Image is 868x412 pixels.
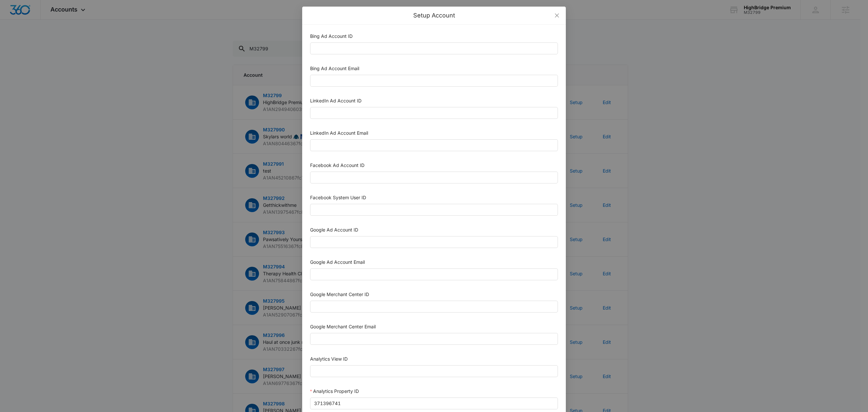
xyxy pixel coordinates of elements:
input: Google Ad Account ID [310,236,558,248]
input: LinkedIn Ad Account ID [310,107,558,119]
label: Analytics Property ID [310,388,359,394]
button: Close [548,7,566,24]
span: close [554,13,560,18]
label: LinkedIn Ad Account Email [310,130,368,136]
label: Analytics View ID [310,356,348,362]
label: Google Ad Account ID [310,227,358,233]
input: Analytics Property ID [310,398,558,409]
label: LinkedIn Ad Account ID [310,98,362,103]
input: LinkedIn Ad Account Email [310,139,558,151]
label: Google Ad Account Email [310,259,365,265]
input: Facebook Ad Account ID [310,172,558,183]
input: Google Ad Account Email [310,268,558,280]
div: Setup Account [310,12,558,19]
input: Facebook System User ID [310,204,558,216]
input: Google Merchant Center ID [310,301,558,313]
label: Bing Ad Account Email [310,66,359,71]
input: Bing Ad Account Email [310,75,558,87]
input: Google Merchant Center Email [310,333,558,345]
label: Facebook Ad Account ID [310,162,364,168]
input: Analytics View ID [310,365,558,377]
input: Bing Ad Account ID [310,42,558,54]
label: Google Merchant Center Email [310,324,376,329]
label: Facebook System User ID [310,195,366,200]
label: Bing Ad Account ID [310,33,353,39]
label: Google Merchant Center ID [310,291,369,297]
